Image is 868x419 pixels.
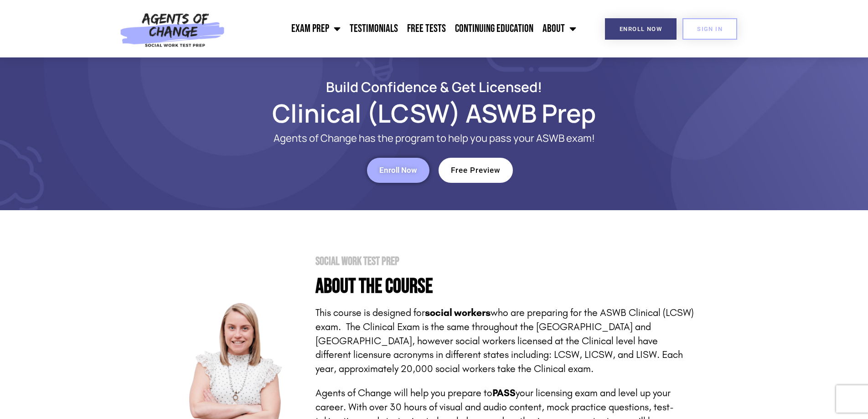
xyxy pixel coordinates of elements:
[450,17,538,40] a: Continuing Education
[605,18,677,40] a: Enroll Now
[492,387,516,399] strong: PASS
[682,18,737,40] a: SIGN IN
[345,17,403,40] a: Testimonials
[538,17,581,40] a: About
[451,166,501,174] span: Free Preview
[315,256,694,267] h2: Social Work Test Prep
[620,26,662,32] span: Enroll Now
[174,103,694,124] h1: Clinical (LCSW) ASWB Prep
[315,276,694,297] h4: About the Course
[315,306,694,376] p: This course is designed for who are preparing for the ASWB Clinical (LCSW) exam. The Clinical Exa...
[697,26,723,32] span: SIGN IN
[403,17,450,40] a: Free Tests
[230,17,581,40] nav: Menu
[367,158,429,183] a: Enroll Now
[211,133,657,144] p: Agents of Change has the program to help you pass your ASWB exam!
[287,17,345,40] a: Exam Prep
[379,166,417,174] span: Enroll Now
[425,307,491,319] strong: social workers
[174,80,694,93] h2: Build Confidence & Get Licensed!
[439,158,513,183] a: Free Preview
